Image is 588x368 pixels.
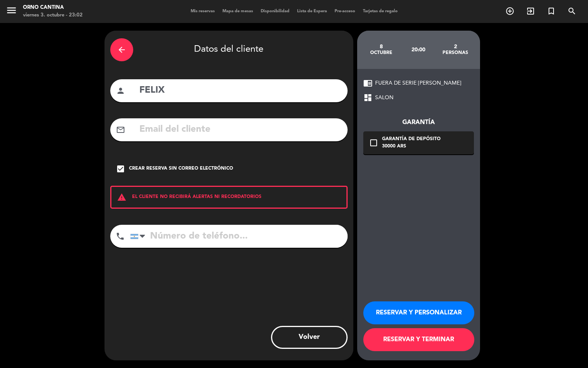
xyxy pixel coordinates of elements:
i: add_circle_outline [505,7,514,16]
span: SALON [375,93,394,102]
input: Número de teléfono... [130,225,348,248]
i: check_box [116,164,125,173]
div: 2 [437,44,474,50]
i: mail_outline [116,125,125,134]
i: exit_to_app [526,7,535,16]
span: FUERA DE SERIE [PERSON_NAME] [375,79,461,88]
div: Orno Cantina [23,4,83,11]
button: RESERVAR Y PERSONALIZAR [363,301,474,324]
div: viernes 3. octubre - 23:02 [23,11,83,19]
span: Lista de Espera [293,9,331,13]
div: personas [437,50,474,56]
i: search [567,7,577,16]
button: menu [6,5,17,19]
div: Datos del cliente [110,36,348,63]
span: Mapa de mesas [219,9,257,13]
div: Garantía de depósito [382,136,441,143]
div: 20:00 [400,36,437,63]
div: Crear reserva sin correo electrónico [129,165,233,173]
div: EL CLIENTE NO RECIBIRÁ ALERTAS NI RECORDATORIOS [110,186,348,209]
input: Email del cliente [139,122,342,137]
span: Tarjetas de regalo [359,9,402,13]
i: phone [116,232,125,241]
div: 30000 ARS [382,143,441,150]
i: check_box_outline_blank [369,138,378,147]
button: Volver [271,326,348,349]
span: Disponibilidad [257,9,293,13]
div: Argentina: +54 [131,225,148,247]
i: turned_in_not [547,7,556,16]
i: person [116,86,125,95]
div: Garantía [363,118,474,128]
i: menu [6,5,17,16]
i: warning [111,193,132,202]
span: Mis reservas [187,9,219,13]
i: arrow_back [117,45,126,54]
div: 8 [363,44,400,50]
input: Nombre del cliente [139,83,342,98]
div: octubre [363,50,400,56]
span: chrome_reader_mode [363,79,372,88]
span: Pre-acceso [331,9,359,13]
button: RESERVAR Y TERMINAR [363,328,474,351]
span: dashboard [363,93,372,102]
